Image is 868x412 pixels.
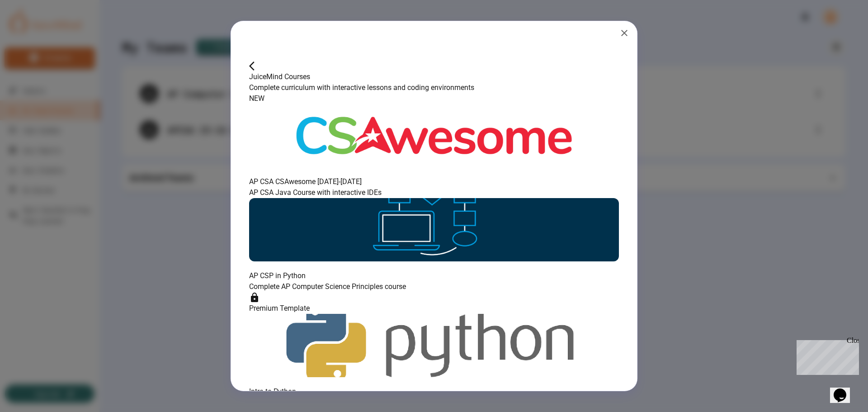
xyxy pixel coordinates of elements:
iframe: chat widget [830,376,859,403]
h6: Complete curriculum with interactive lessons and coding environments [249,82,619,93]
h6: Intro to Python [249,386,619,397]
h6: AP CSA CSAwesome [DATE]-[DATE] [249,176,619,187]
h6: AP CSP in Python [249,270,619,281]
div: NEW [249,93,619,104]
p: AP CSA Java Course with interactive IDEs [249,187,619,198]
p: Premium Template [249,303,619,314]
p: Complete AP Computer Science Principles course [249,281,619,292]
img: AP CSP in Python [249,198,619,261]
h4: JuiceMind Courses [249,71,619,82]
div: Chat with us now!Close [4,4,62,57]
img: AP CSA CSAwesome 2025-2026 [249,104,619,167]
iframe: chat widget [793,336,859,375]
img: Intro to Python [249,314,619,377]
